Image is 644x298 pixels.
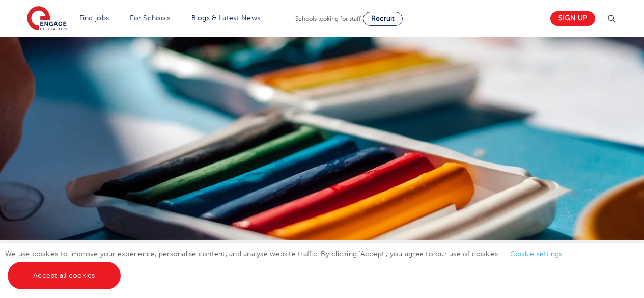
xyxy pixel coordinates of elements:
a: Sign up [550,11,595,26]
a: Blogs & Latest News [191,14,261,22]
span: We use cookies to improve your experience, personalise content, and analyse website traffic. By c... [5,250,573,279]
a: Recruit [363,12,403,26]
img: Engage Education [27,6,67,32]
a: Accept all cookies [8,262,121,289]
a: Find jobs [79,14,109,22]
a: For Schools [130,14,170,22]
span: Recruit [371,15,395,22]
span: Schools looking for staff [295,15,361,22]
a: Cookie settings [510,250,563,258]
